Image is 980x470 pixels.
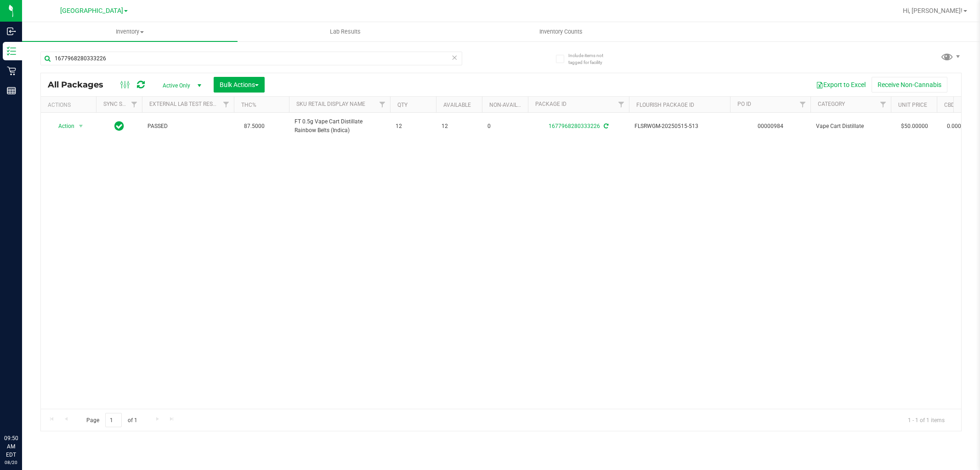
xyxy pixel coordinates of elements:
[901,413,952,427] span: 1 - 1 of 1 items
[876,97,891,112] a: Filter
[7,66,16,75] inline-svg: Retail
[898,102,927,108] a: Unit Price
[75,120,87,133] span: select
[50,120,75,133] span: Action
[375,97,390,112] a: Filter
[7,27,16,36] inline-svg: Inbound
[758,123,783,129] a: 00000984
[634,122,725,131] span: FLSRWGM-20250515-513
[48,80,113,90] span: All Packages
[219,97,234,112] a: Filter
[568,52,614,66] span: Include items not tagged for facility
[105,413,122,427] input: 1
[452,52,458,64] span: Clear
[48,102,92,108] div: Actions
[7,86,16,95] inline-svg: Reports
[489,102,530,108] a: Non-Available
[239,120,269,133] span: 87.5000
[737,101,751,107] a: PO ID
[903,7,963,14] span: Hi, [PERSON_NAME]!
[4,459,18,466] p: 08/20
[810,77,872,93] button: Export to Excel
[296,101,365,107] a: Sku Retail Display Name
[4,434,18,459] p: 09:50 AM EDT
[602,123,608,129] span: Sync from Compliance System
[40,52,462,65] input: Search Package ID, Item Name, SKU, Lot or Part Number...
[795,97,810,112] a: Filter
[22,28,238,36] span: Inventory
[214,77,265,93] button: Bulk Actions
[535,101,566,107] a: Package ID
[527,28,595,36] span: Inventory Counts
[453,22,668,41] a: Inventory Counts
[22,22,238,41] a: Inventory
[317,28,373,36] span: Lab Results
[396,122,431,131] span: 12
[816,122,885,131] span: Vape Cart Distillate
[896,120,933,133] span: $50.00000
[220,81,259,88] span: Bulk Actions
[442,122,476,131] span: 12
[614,97,629,112] a: Filter
[636,102,694,108] a: Flourish Package ID
[79,413,145,427] span: Page of 1
[295,117,385,135] span: FT 0.5g Vape Cart Distillate Rainbow Belts (Indica)
[103,101,139,107] a: Sync Status
[60,7,123,15] span: [GEOGRAPHIC_DATA]
[127,97,142,112] a: Filter
[487,122,522,131] span: 0
[238,22,453,41] a: Lab Results
[942,120,969,133] span: 0.0000
[944,102,959,108] a: CBD%
[149,101,221,107] a: External Lab Test Result
[443,102,471,108] a: Available
[818,101,845,107] a: Category
[872,77,947,93] button: Receive Non-Cannabis
[147,122,228,131] span: PASSED
[397,102,408,108] a: Qty
[241,102,256,108] a: THC%
[9,396,37,424] iframe: Resource center
[549,123,600,129] a: 1677968280333226
[7,46,16,56] inline-svg: Inventory
[114,120,124,133] span: In Sync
